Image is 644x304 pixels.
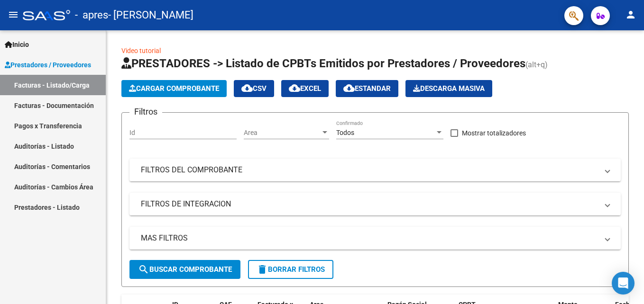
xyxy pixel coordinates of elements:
[336,80,398,97] button: Estandar
[138,264,149,275] mat-icon: search
[257,264,268,275] mat-icon: delete
[129,227,621,250] mat-expansion-panel-header: MAS FILTROS
[343,84,391,93] span: Estandar
[129,84,219,93] span: Cargar Comprobante
[121,80,227,97] button: Cargar Comprobante
[129,159,621,181] mat-expansion-panel-header: FILTROS DEL COMPROBANTE
[141,165,598,175] mat-panel-title: FILTROS DEL COMPROBANTE
[121,57,525,70] span: PRESTADORES -> Listado de CPBTs Emitidos por Prestadores / Proveedores
[405,80,492,97] app-download-masive: Descarga masiva de comprobantes (adjuntos)
[241,82,253,94] mat-icon: cloud_download
[257,265,325,274] span: Borrar Filtros
[405,80,492,97] button: Descarga Masiva
[289,84,321,93] span: EXCEL
[8,9,19,20] mat-icon: menu
[241,84,267,93] span: CSV
[234,80,274,97] button: CSV
[141,233,598,243] mat-panel-title: MAS FILTROS
[75,5,108,26] span: - apres
[289,82,300,94] mat-icon: cloud_download
[625,9,636,20] mat-icon: person
[5,39,29,50] span: Inicio
[129,260,240,279] button: Buscar Comprobante
[462,127,526,139] span: Mostrar totalizadores
[5,60,91,70] span: Prestadores / Proveedores
[343,82,355,94] mat-icon: cloud_download
[244,129,321,137] span: Area
[121,47,161,54] a: Video tutorial
[129,105,162,118] h3: Filtros
[612,272,635,295] div: Open Intercom Messenger
[248,260,333,279] button: Borrar Filtros
[108,5,193,26] span: - [PERSON_NAME]
[129,193,621,215] mat-expansion-panel-header: FILTROS DE INTEGRACION
[141,199,598,209] mat-panel-title: FILTROS DE INTEGRACION
[413,84,485,93] span: Descarga Masiva
[525,60,548,69] span: (alt+q)
[281,80,329,97] button: EXCEL
[336,129,354,136] span: Todos
[138,265,232,274] span: Buscar Comprobante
